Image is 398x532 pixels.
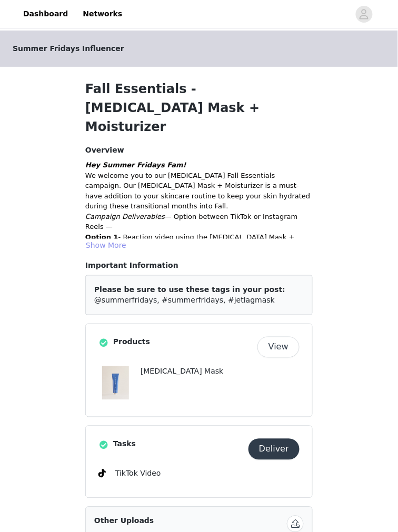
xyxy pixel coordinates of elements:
[85,239,127,252] button: Show More
[94,285,285,294] span: Please be sure to use these tags in your post:
[113,439,244,450] h4: Tasks
[17,2,74,26] a: Dashboard
[115,469,161,478] span: TikTok Video
[85,426,313,498] div: Tasks
[85,161,186,169] strong: Hey Summer Fridays Fam!
[76,2,128,26] a: Networks
[94,296,275,305] span: @summerfridays, #summerfridays, #jetlagmask
[257,337,300,358] button: View
[359,6,369,23] div: avatar
[248,446,300,454] a: Deliver
[85,213,165,220] em: Campaign Deliverables
[94,516,283,527] h4: Other Uploads
[13,43,124,54] span: Summer Fridays Influencer
[113,337,253,348] h4: Products
[141,366,300,377] p: [MEDICAL_DATA] Mask
[85,212,313,232] p: — Option between TikTok or Instagram Reels —
[257,344,300,352] a: View
[85,145,313,156] h4: Overview
[85,324,313,417] div: Products
[85,232,313,273] p: - Reaction video using the [MEDICAL_DATA] Mask + Moisturizer - Showing how to use the [MEDICAL_DA...
[248,439,300,460] button: Deliver
[85,79,313,136] h1: Fall Essentials - [MEDICAL_DATA] Mask + Moisturizer
[85,260,313,271] p: Important Information
[85,170,313,212] p: We welcome you to our [MEDICAL_DATA] Fall Essentials campaign. Our [MEDICAL_DATA] Mask + Moisturi...
[85,233,118,241] strong: Option 1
